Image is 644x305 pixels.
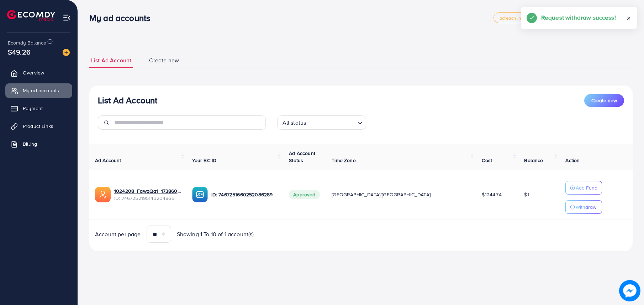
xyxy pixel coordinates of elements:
[114,187,181,195] a: 1024208_FawaQa1_1738605147168
[91,56,131,64] span: List Ad Account
[565,181,602,195] button: Add Fund
[5,101,72,115] a: Payment
[89,13,156,23] h3: My ad accounts
[565,200,602,214] button: Withdraw
[482,191,501,198] span: $1244.74
[95,187,111,202] img: ic-ads-acc.e4c84228.svg
[277,115,366,130] div: Search for option
[308,116,354,128] input: Search for option
[524,191,529,198] span: $1
[584,94,624,107] button: Create new
[98,95,157,105] h3: List Ad Account
[23,87,59,94] span: My ad accounts
[493,12,553,23] a: adreach_new_package
[332,157,355,164] span: Time Zone
[23,123,53,130] span: Product Links
[332,191,431,198] span: [GEOGRAPHIC_DATA]/[GEOGRAPHIC_DATA]
[500,16,547,20] span: adreach_new_package
[114,187,181,202] div: <span class='underline'>1024208_FawaQa1_1738605147168</span></br>7467252195143204865
[591,97,617,104] span: Create new
[23,105,43,112] span: Payment
[192,157,217,164] span: Your BC ID
[289,190,320,199] span: Approved
[5,137,72,151] a: Billing
[289,150,315,164] span: Ad Account Status
[619,280,640,301] img: image
[211,190,278,199] p: ID: 7467251660252086289
[114,195,181,202] span: ID: 7467252195143204865
[95,157,121,164] span: Ad Account
[8,47,31,57] span: $49.26
[5,66,72,80] a: Overview
[192,187,208,202] img: ic-ba-acc.ded83a64.svg
[177,230,254,238] span: Showing 1 To 10 of 1 account(s)
[5,83,72,98] a: My ad accounts
[63,14,71,22] img: menu
[5,119,72,133] a: Product Links
[541,13,616,22] h5: Request withdraw success!
[63,49,70,56] img: image
[576,183,597,192] p: Add Fund
[149,56,179,64] span: Create new
[8,39,46,46] span: Ecomdy Balance
[23,140,37,148] span: Billing
[7,10,55,21] img: logo
[576,203,596,211] p: Withdraw
[482,157,492,164] span: Cost
[95,230,141,238] span: Account per page
[524,157,543,164] span: Balance
[565,157,580,164] span: Action
[23,69,44,76] span: Overview
[281,118,308,128] span: All status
